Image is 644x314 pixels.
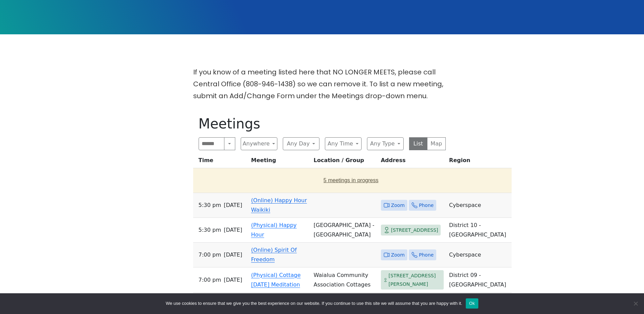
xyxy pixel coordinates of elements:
[311,267,378,293] td: Waialua Community Association Cottages
[446,267,512,293] td: District 09 - [GEOGRAPHIC_DATA]
[466,298,478,309] button: Ok
[193,156,249,168] th: Time
[199,275,221,285] span: 7:00 PM
[419,201,434,210] span: Phone
[283,137,319,150] button: Any Day
[389,272,441,288] span: [STREET_ADDRESS][PERSON_NAME]
[251,247,297,263] a: (Online) Spirit Of Freedom
[193,66,451,102] p: If you know of a meeting listed here that NO LONGER MEETS, please call Central Office (808-946-14...
[427,137,446,150] button: Map
[199,250,221,260] span: 7:00 PM
[391,226,438,234] span: [STREET_ADDRESS]
[311,218,378,243] td: [GEOGRAPHIC_DATA] - [GEOGRAPHIC_DATA]
[199,200,221,210] span: 5:30 PM
[224,275,242,285] span: [DATE]
[391,201,405,210] span: Zoom
[199,225,221,235] span: 5:30 PM
[196,171,507,190] button: 5 meetings in progress
[446,156,512,168] th: Region
[251,197,307,213] a: (Online) Happy Hour Waikiki
[367,137,404,150] button: Any Type
[446,243,512,267] td: Cyberspace
[446,193,512,218] td: Cyberspace
[224,200,242,210] span: [DATE]
[632,300,639,307] span: No
[199,116,446,132] h1: Meetings
[224,250,242,260] span: [DATE]
[378,156,446,168] th: Address
[311,156,378,168] th: Location / Group
[249,156,311,168] th: Meeting
[224,137,235,150] button: Search
[199,137,225,150] input: Search
[446,218,512,243] td: District 10 - [GEOGRAPHIC_DATA]
[325,137,362,150] button: Any Time
[241,137,277,150] button: Anywhere
[224,225,242,235] span: [DATE]
[166,300,462,307] span: We use cookies to ensure that we give you the best experience on our website. If you continue to ...
[251,272,301,288] a: (Physical) Cottage [DATE] Meditation
[419,251,434,259] span: Phone
[409,137,428,150] button: List
[251,222,297,238] a: (Physical) Happy Hour
[391,251,405,259] span: Zoom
